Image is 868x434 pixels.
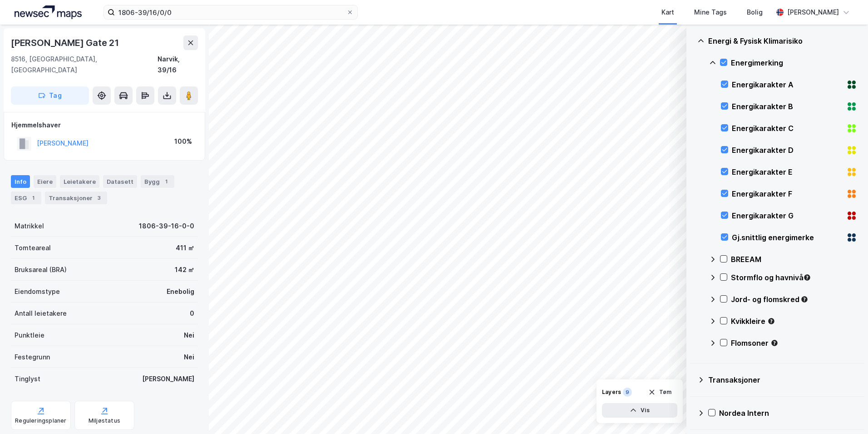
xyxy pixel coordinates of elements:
[15,373,40,384] div: Tinglyst
[15,242,51,253] div: Tomteareal
[803,273,811,282] div: Tooltip anchor
[767,317,775,325] div: Tooltip anchor
[11,120,197,131] div: Hjemmelshaver
[45,192,107,204] div: Transaksjoner
[15,286,60,297] div: Eiendomstype
[167,286,194,297] div: Enebolig
[141,175,174,188] div: Bygg
[770,339,779,347] div: Tooltip anchor
[162,177,171,186] div: 1
[732,101,843,112] div: Energikarakter B
[732,145,843,156] div: Energikarakter D
[642,385,677,399] button: Tøm
[34,175,56,188] div: Eiere
[15,221,44,232] div: Matrikkel
[732,232,843,243] div: Gj.snittlig energimerke
[89,417,120,424] div: Miljøstatus
[731,272,857,283] div: Stormflo og havnivå
[732,210,843,221] div: Energikarakter G
[142,373,194,384] div: [PERSON_NAME]
[731,254,857,265] div: BREEAM
[731,316,857,327] div: Kvikkleire
[11,192,41,204] div: ESG
[15,417,66,424] div: Reguleringsplaner
[11,35,121,50] div: [PERSON_NAME] Gate 21
[15,264,67,275] div: Bruksareal (BRA)
[732,123,843,134] div: Energikarakter C
[708,35,857,46] div: Energi & Fysisk Klimarisiko
[719,408,857,419] div: Nordea Intern
[731,294,857,305] div: Jord- og flomskred
[11,175,30,188] div: Info
[602,389,621,396] div: Layers
[800,295,809,303] div: Tooltip anchor
[190,308,194,319] div: 0
[732,188,843,199] div: Energikarakter F
[823,390,868,434] iframe: Chat Widget
[694,7,727,18] div: Mine Tags
[103,175,137,188] div: Datasett
[11,86,89,105] button: Tag
[184,330,194,341] div: Nei
[11,54,158,76] div: 8516, [GEOGRAPHIC_DATA], [GEOGRAPHIC_DATA]
[732,79,843,90] div: Energikarakter A
[115,5,346,19] input: Søk på adresse, matrikkel, gårdeiere, leietakere eller personer
[15,5,82,19] img: logo.a4113a55bc3d86da70a041830d287a7e.svg
[623,388,632,397] div: 9
[731,57,857,68] div: Energimerking
[602,403,677,418] button: Vis
[787,7,839,18] div: [PERSON_NAME]
[661,7,674,18] div: Kart
[176,242,194,253] div: 411 ㎡
[731,338,857,348] div: Flomsoner
[94,193,104,202] div: 3
[15,330,44,341] div: Punktleie
[184,352,194,363] div: Nei
[732,167,843,177] div: Energikarakter E
[15,352,50,363] div: Festegrunn
[747,7,763,18] div: Bolig
[60,175,99,188] div: Leietakere
[29,193,38,202] div: 1
[139,221,194,232] div: 1806-39-16-0-0
[708,374,857,385] div: Transaksjoner
[174,136,192,147] div: 100%
[175,264,194,275] div: 142 ㎡
[158,54,198,76] div: Narvik, 39/16
[15,308,67,319] div: Antall leietakere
